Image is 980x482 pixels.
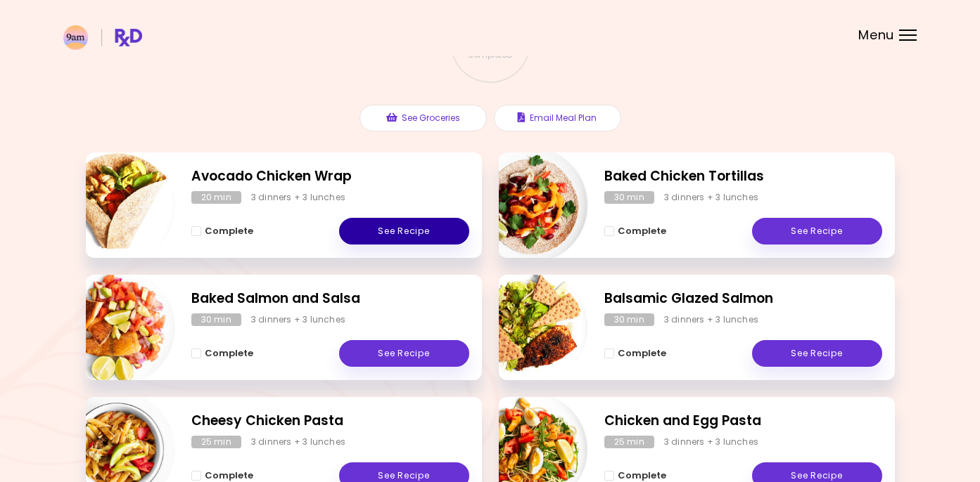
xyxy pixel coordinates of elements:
span: Menu [858,29,894,41]
div: 3 dinners + 3 lunches [664,436,758,448]
h2: Avocado Chicken Wrap [191,167,469,187]
div: 25 min [191,436,241,448]
img: RxDiet [63,25,142,50]
a: See Recipe - Avocado Chicken Wrap [339,218,469,245]
img: Info - Balsamic Glazed Salmon [471,269,588,386]
div: 25 min [604,436,654,448]
div: 3 dinners + 3 lunches [251,436,345,448]
div: 30 min [604,191,654,204]
div: 30 min [604,313,654,326]
span: Complete [618,470,666,481]
div: 20 min [191,191,241,204]
span: Complete [618,348,666,359]
span: Complete [205,470,253,481]
h2: Baked Salmon and Salsa [191,289,469,309]
h2: Chicken and Egg Pasta [604,411,882,431]
a: See Recipe - Baked Salmon and Salsa [339,340,469,367]
button: Email Meal Plan [494,105,621,131]
img: Info - Baked Salmon and Salsa [58,269,175,386]
div: 3 dinners + 3 lunches [664,313,758,326]
button: Complete - Baked Chicken Tortillas [604,223,666,240]
div: 3 dinners + 3 lunches [664,191,758,204]
a: See Recipe - Baked Chicken Tortillas [752,218,882,245]
h2: Baked Chicken Tortillas [604,167,882,187]
span: Complete [205,348,253,359]
button: Complete - Balsamic Glazed Salmon [604,345,666,362]
a: See Recipe - Balsamic Glazed Salmon [752,340,882,367]
img: Info - Baked Chicken Tortillas [471,147,588,263]
div: 3 dinners + 3 lunches [251,313,345,326]
button: Complete - Baked Salmon and Salsa [191,345,253,362]
div: 30 min [191,313,241,326]
span: Complete [618,226,666,237]
div: 3 dinners + 3 lunches [251,191,345,204]
img: Info - Avocado Chicken Wrap [58,147,175,263]
button: See Groceries [359,105,487,131]
span: Complete [205,226,253,237]
h2: Cheesy Chicken Pasta [191,411,469,431]
button: Complete - Avocado Chicken Wrap [191,223,253,240]
h2: Balsamic Glazed Salmon [604,289,882,309]
span: completed [468,51,512,59]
